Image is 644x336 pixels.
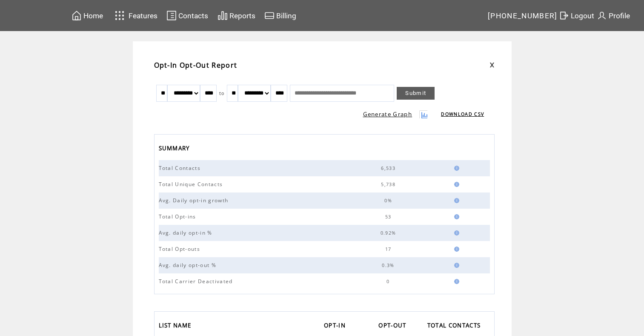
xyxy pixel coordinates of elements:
a: LIST NAME [159,319,196,333]
span: Home [83,11,103,20]
span: to [219,90,225,96]
a: TOTAL CONTACTS [427,319,485,333]
a: Billing [263,9,298,22]
img: features.svg [112,9,127,23]
span: [PHONE_NUMBER] [488,11,558,20]
img: help.gif [452,230,459,235]
a: DOWNLOAD CSV [441,111,484,117]
a: OPT-OUT [378,319,410,333]
span: Avg. Daily opt-in growth [159,197,231,204]
img: home.svg [72,10,82,21]
span: Total Contacts [159,164,203,172]
a: Generate Graph [363,110,412,118]
a: OPT-IN [324,319,350,333]
img: chart.svg [218,10,228,21]
img: help.gif [452,166,459,171]
a: Submit [397,87,435,100]
span: Total Carrier Deactivated [159,278,235,285]
img: help.gif [452,214,459,219]
img: help.gif [452,182,459,187]
span: Billing [276,11,296,20]
span: 0% [384,198,394,204]
span: 0.92% [381,230,398,236]
span: Total Opt-ins [159,213,198,220]
a: Logout [558,9,595,22]
img: help.gif [452,198,459,203]
span: Total Opt-outs [159,245,203,253]
span: 5,738 [381,181,398,187]
span: Opt-In Opt-Out Report [154,60,238,70]
img: creidtcard.svg [264,10,275,21]
span: Contacts [178,11,208,20]
img: profile.svg [597,10,607,21]
img: exit.svg [559,10,569,21]
span: 53 [385,214,394,220]
a: Profile [595,9,631,22]
span: SUMMARY [159,142,192,156]
span: 17 [385,246,394,252]
span: Total Unique Contacts [159,181,225,188]
a: Features [111,7,159,24]
img: help.gif [452,279,459,284]
a: Home [70,9,104,22]
span: Logout [571,11,594,20]
span: 6,533 [381,165,398,171]
span: Features [129,11,157,20]
span: OPT-OUT [378,319,408,333]
img: help.gif [452,247,459,252]
span: Reports [229,11,255,20]
span: Profile [609,11,630,20]
span: TOTAL CONTACTS [427,319,483,333]
span: Avg. daily opt-out % [159,261,219,269]
img: help.gif [452,263,459,268]
span: OPT-IN [324,319,348,333]
a: Contacts [165,9,209,22]
span: Avg. daily opt-in % [159,229,215,236]
span: LIST NAME [159,319,194,333]
span: 0.3% [382,262,396,268]
a: Reports [216,9,257,22]
img: contacts.svg [166,10,177,21]
span: 0 [386,279,392,284]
